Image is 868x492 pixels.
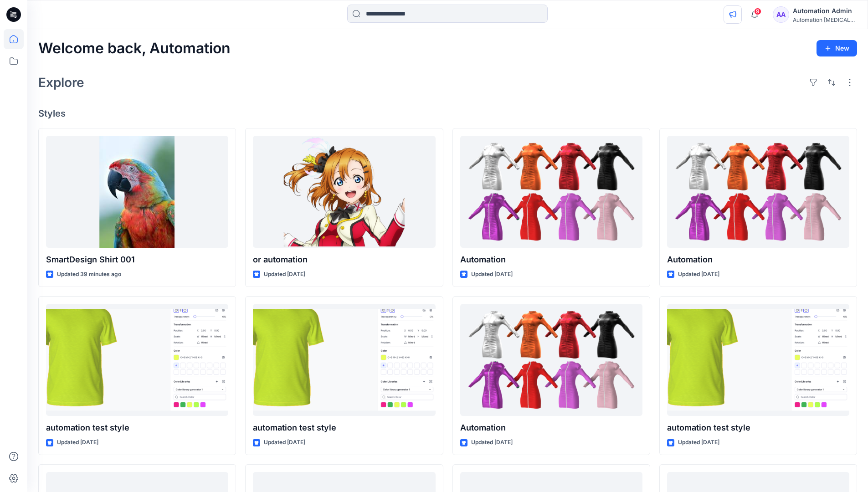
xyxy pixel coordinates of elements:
[678,438,719,447] p: Updated [DATE]
[38,108,857,119] h4: Styles
[793,5,857,16] div: Automation Admin
[773,6,789,23] div: AA
[754,8,761,15] span: 9
[46,253,228,266] p: SmartDesign Shirt 001
[471,270,513,279] p: Updated [DATE]
[46,136,228,248] a: SmartDesign Shirt 001
[667,136,849,248] a: Automation
[793,16,857,23] div: Automation [MEDICAL_DATA]...
[460,136,642,248] a: Automation
[253,136,435,248] a: or automation
[46,421,228,434] p: automation test style
[460,421,642,434] p: Automation
[667,304,849,416] a: automation test style
[678,270,719,279] p: Updated [DATE]
[264,270,305,279] p: Updated [DATE]
[264,438,305,447] p: Updated [DATE]
[460,253,642,266] p: Automation
[57,438,98,447] p: Updated [DATE]
[253,304,435,416] a: automation test style
[667,421,849,434] p: automation test style
[817,40,857,56] button: New
[57,270,121,279] p: Updated 39 minutes ago
[471,438,513,447] p: Updated [DATE]
[253,421,435,434] p: automation test style
[253,253,435,266] p: or automation
[38,75,84,90] h2: Explore
[46,304,228,416] a: automation test style
[38,40,231,57] h2: Welcome back, Automation
[667,253,849,266] p: Automation
[460,304,642,416] a: Automation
